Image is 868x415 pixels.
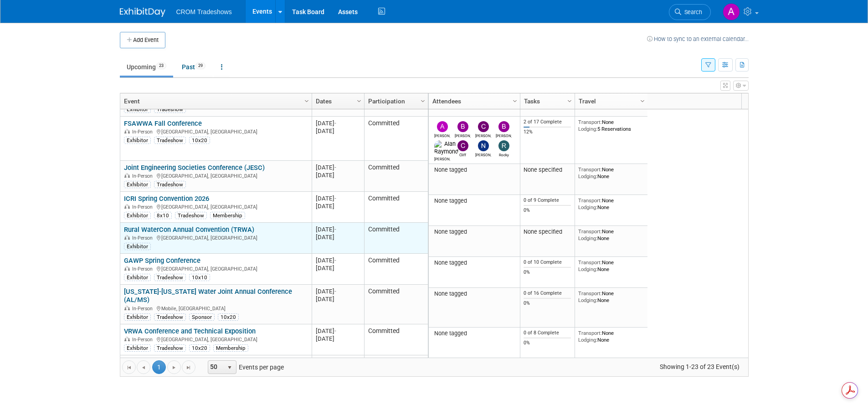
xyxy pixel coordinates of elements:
[637,93,647,107] a: Column Settings
[189,344,210,352] div: 10x20
[124,203,308,210] div: [GEOGRAPHIC_DATA], [GEOGRAPHIC_DATA]
[176,8,232,15] span: CROM Tradeshows
[651,360,748,373] span: Showing 1-23 of 23 Event(s)
[578,197,644,210] div: None None
[578,266,597,272] span: Lodging:
[578,173,597,179] span: Lodging:
[334,195,336,202] span: -
[316,171,360,179] div: [DATE]
[316,295,360,303] div: [DATE]
[124,306,130,310] img: In-Person Event
[189,313,215,321] div: Sponsor
[175,212,207,219] div: Tradeshow
[316,202,360,210] div: [DATE]
[578,126,597,132] span: Lodging:
[334,226,336,233] span: -
[578,330,644,343] div: None None
[524,166,571,174] div: None specified
[175,58,212,76] a: Past29
[124,106,151,113] div: Exhibitor
[124,265,308,272] div: [GEOGRAPHIC_DATA], [GEOGRAPHIC_DATA]
[355,97,363,105] span: Column Settings
[364,223,428,254] td: Committed
[124,181,151,188] div: Exhibitor
[124,243,151,250] div: Exhibitor
[578,290,644,303] div: None None
[124,93,306,109] a: Event
[524,197,571,204] div: 0 of 9 Complete
[419,97,426,105] span: Column Settings
[669,4,711,20] a: Search
[578,235,597,241] span: Lodging:
[132,306,155,312] span: In-Person
[578,197,602,204] span: Transport:
[124,128,308,135] div: [GEOGRAPHIC_DATA], [GEOGRAPHIC_DATA]
[578,290,602,297] span: Transport:
[432,93,514,109] a: Attendees
[578,259,644,272] div: None None
[303,97,310,105] span: Column Settings
[524,228,571,236] div: None specified
[124,304,308,312] div: Mobile, [GEOGRAPHIC_DATA]
[364,117,428,161] td: Committed
[132,173,155,179] span: In-Person
[189,274,210,281] div: 10x10
[316,233,360,241] div: [DATE]
[218,313,239,321] div: 10x20
[524,129,571,135] div: 12%
[120,32,165,48] button: Add Event
[578,259,602,266] span: Transport:
[208,361,224,374] span: 50
[578,337,597,343] span: Lodging:
[316,327,360,335] div: [DATE]
[189,137,210,144] div: 10x20
[124,344,151,352] div: Exhibitor
[579,93,642,109] a: Travel
[124,266,130,271] img: In-Person Event
[432,166,516,174] div: None tagged
[524,259,571,266] div: 0 of 10 Complete
[124,172,308,179] div: [GEOGRAPHIC_DATA], [GEOGRAPHIC_DATA]
[432,330,516,337] div: None tagged
[496,132,512,138] div: Brett Bohannon
[524,340,571,346] div: 0%
[302,93,312,107] a: Column Settings
[354,93,364,107] a: Column Settings
[478,140,489,151] img: Nick Martin
[154,137,186,144] div: Tradeshow
[124,195,209,203] a: ICRI Spring Convention 2026
[154,106,186,113] div: Tradeshow
[434,140,458,155] img: Alan Raymond
[316,264,360,272] div: [DATE]
[364,285,428,324] td: Committed
[316,195,360,202] div: [DATE]
[334,164,336,171] span: -
[124,129,130,133] img: In-Person Event
[213,344,248,352] div: Membership
[124,337,130,341] img: In-Person Event
[478,121,489,132] img: Cameron Kenyon
[122,360,136,374] a: Go to the first page
[432,290,516,297] div: None tagged
[578,166,602,173] span: Transport:
[524,207,571,214] div: 0%
[334,120,336,127] span: -
[124,164,265,172] a: Joint Engineering Societies Conference (JESC)
[434,155,450,161] div: Alan Raymond
[524,290,571,297] div: 0 of 16 Complete
[437,121,448,132] img: Alexander Ciasca
[498,140,509,151] img: Rocky Connolly
[364,161,428,192] td: Committed
[154,181,186,188] div: Tradeshow
[639,97,646,105] span: Column Settings
[316,287,360,295] div: [DATE]
[511,97,519,105] span: Column Settings
[167,360,181,374] a: Go to the next page
[524,330,571,336] div: 0 of 8 Complete
[334,288,336,295] span: -
[334,257,336,264] span: -
[364,192,428,223] td: Committed
[226,364,233,371] span: select
[185,364,192,371] span: Go to the last page
[152,360,166,374] span: 1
